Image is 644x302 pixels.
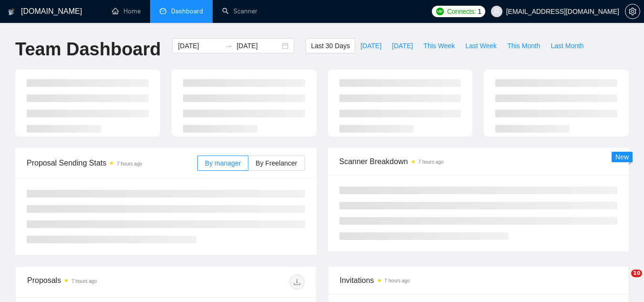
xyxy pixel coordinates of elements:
[112,7,141,15] a: homeHome
[360,41,381,51] span: [DATE]
[625,4,640,19] button: setting
[436,8,444,15] img: upwork-logo.png
[625,8,640,15] a: setting
[478,6,481,17] span: 1
[551,41,583,51] span: Last Month
[385,278,410,283] time: 7 hours ago
[225,42,233,50] span: swap-right
[225,42,233,50] span: to
[465,41,497,51] span: Last Week
[236,41,280,51] input: End date
[340,274,617,286] span: Invitations
[27,274,166,290] div: Proposals
[222,7,257,15] a: searchScanner
[178,41,221,51] input: Start date
[447,6,476,17] span: Connects:
[256,159,297,167] span: By Freelancer
[493,8,500,15] span: user
[625,8,640,15] span: setting
[502,38,545,53] button: This Month
[205,159,241,167] span: By manager
[615,153,629,161] span: New
[631,270,642,277] span: 10
[117,161,142,167] time: 7 hours ago
[612,270,634,292] iframe: Intercom live chat
[160,8,166,14] span: dashboard
[355,38,387,53] button: [DATE]
[27,157,197,169] span: Proposal Sending Stats
[392,41,413,51] span: [DATE]
[72,279,97,284] time: 7 hours ago
[419,159,444,165] time: 7 hours ago
[460,38,502,53] button: Last Week
[171,7,203,15] span: Dashboard
[339,156,618,167] span: Scanner Breakdown
[418,38,460,53] button: This Week
[545,38,589,53] button: Last Month
[507,41,540,51] span: This Month
[423,41,455,51] span: This Week
[15,38,161,61] h1: Team Dashboard
[311,41,350,51] span: Last 30 Days
[387,38,418,53] button: [DATE]
[306,38,355,53] button: Last 30 Days
[8,4,15,20] img: logo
